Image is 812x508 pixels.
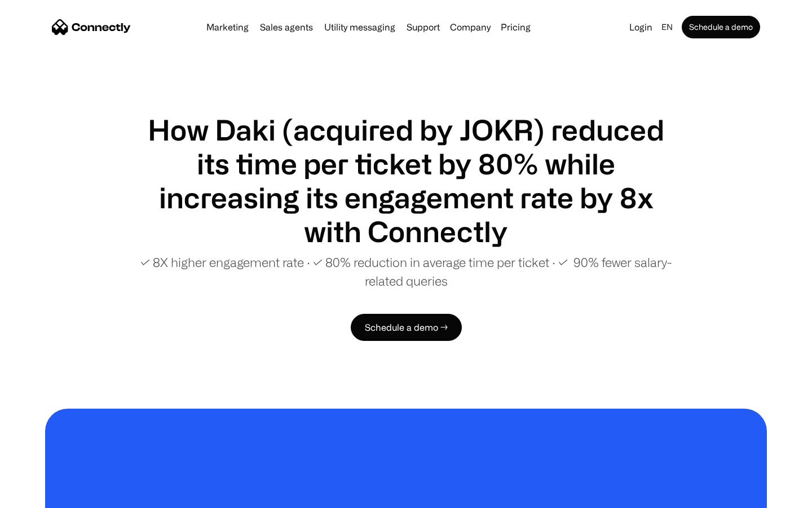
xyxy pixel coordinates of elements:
[135,113,677,248] h1: How Daki (acquired by JOKR) reduced its time per ticket by 80% while increasing its engagement ra...
[11,487,68,504] aside: Language selected: English
[23,488,68,504] ul: Language list
[135,253,677,290] p: ✓ 8X higher engagement rate ∙ ✓ 80% reduction in average time per ticket ∙ ✓ 90% fewer salary-rel...
[402,23,444,32] a: Support
[496,23,535,32] a: Pricing
[682,16,760,38] a: Schedule a demo
[255,23,317,32] a: Sales agents
[351,314,462,341] a: Schedule a demo →
[450,19,491,35] div: Company
[202,23,253,32] a: Marketing
[625,19,657,35] a: Login
[320,23,400,32] a: Utility messaging
[661,19,673,35] div: en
